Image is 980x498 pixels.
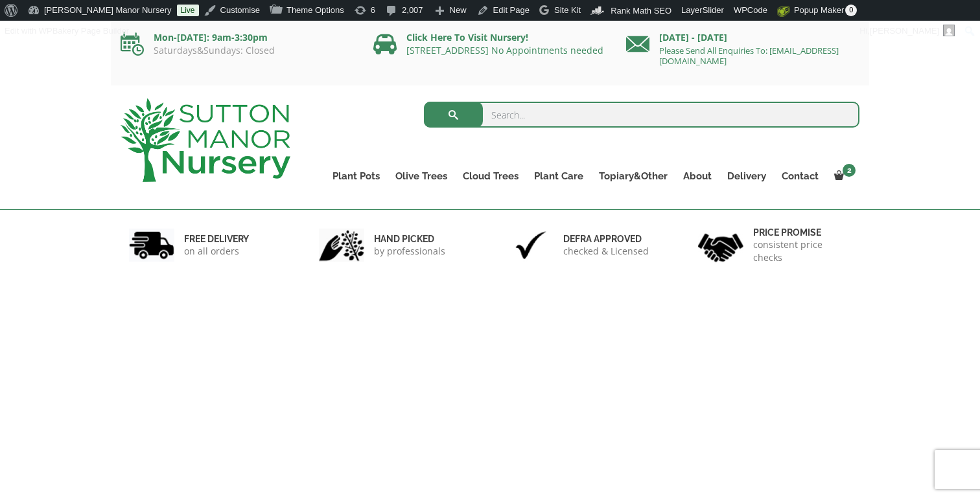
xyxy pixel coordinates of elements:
a: Plant Pots [325,167,388,185]
p: checked & Licensed [563,245,649,258]
img: logo [121,98,290,182]
p: Saturdays&Sundays: Closed [121,45,354,56]
a: About [675,167,719,185]
input: Search... [424,102,860,128]
a: Cloud Trees [455,167,526,185]
h6: hand picked [374,233,445,245]
img: 4.jpg [698,225,743,265]
img: 3.jpg [508,229,554,262]
a: [STREET_ADDRESS] No Appointments needed [406,44,603,56]
a: Olive Trees [388,167,455,185]
a: Click Here To Visit Nursery! [406,31,528,43]
span: [PERSON_NAME] [870,26,939,36]
a: Hi, [855,21,960,41]
p: [DATE] - [DATE] [626,30,859,45]
span: Site Kit [554,5,581,15]
h6: Defra approved [563,233,649,245]
img: 2.jpg [319,229,364,262]
p: consistent price checks [753,238,852,264]
p: on all orders [184,245,249,258]
a: Please Send All Enquiries To: [EMAIL_ADDRESS][DOMAIN_NAME] [659,45,839,67]
p: by professionals [374,245,445,258]
a: Delivery [719,167,774,185]
h6: Price promise [753,227,852,238]
img: 1.jpg [129,229,174,262]
span: Rank Math SEO [611,6,671,16]
a: Live [177,5,199,16]
a: Contact [774,167,826,185]
h6: FREE DELIVERY [184,233,249,245]
p: Mon-[DATE]: 9am-3:30pm [121,30,354,45]
span: 0 [845,5,857,16]
span: 2 [843,164,856,177]
a: 2 [826,167,859,185]
a: Plant Care [526,167,591,185]
a: Topiary&Other [591,167,675,185]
